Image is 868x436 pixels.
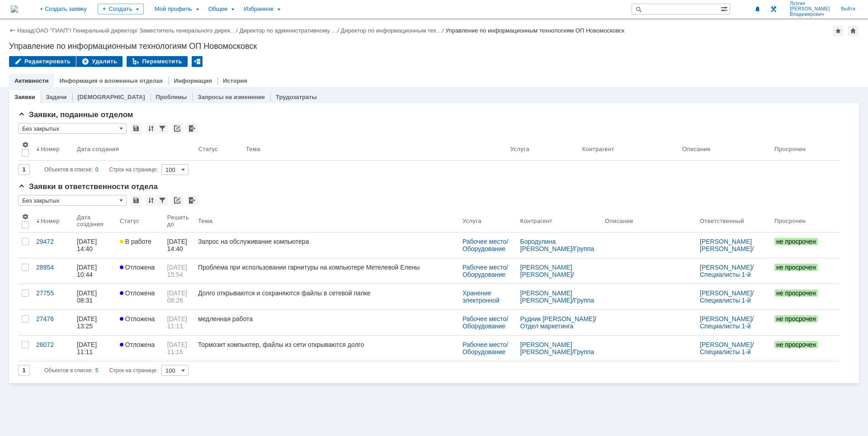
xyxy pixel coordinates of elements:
th: Номер [33,209,73,232]
div: Проблема при использовании гарнитуры на компьютере Метелевой Елены [198,264,455,271]
div: / [520,315,598,330]
a: 26072 [33,336,73,361]
div: 5 [95,365,99,376]
div: Сортировка... [146,123,156,134]
div: Тормозит компьютер, файлы из сети открываются долго [198,341,455,348]
div: Номер [41,218,60,224]
div: Дата создания [77,214,105,227]
div: Долго открываются и сохраняются файлы в сетевой папке [198,289,455,297]
span: [PERSON_NAME] [790,6,830,12]
a: [DATE] 10:44 [73,258,116,284]
span: Заявки, поданные отделом [18,110,133,119]
div: Статус [120,218,140,224]
a: Директор по административному … [239,27,337,34]
div: Создать [98,4,144,14]
span: Настройки [22,141,29,148]
a: [DATE] 14:40 [73,232,116,258]
a: [DATE] 11:16 [164,336,194,361]
div: / [700,315,767,330]
div: Сохранить вид [131,195,142,206]
a: Генеральный директор [73,27,136,34]
span: [DATE] 14:40 [167,238,189,252]
div: Экспорт списка [187,195,198,206]
div: / [700,341,767,355]
div: Номер [41,146,60,152]
span: Объектов в списке: [44,367,93,374]
a: 27755 [33,284,73,309]
a: Отложена [116,284,164,309]
div: / [700,264,767,278]
a: Перейти в интерфейс администратора [768,4,779,14]
th: Контрагент [579,137,679,161]
div: Фильтрация... [157,123,168,134]
a: Отложена [116,310,164,335]
i: Строк на странице: [44,164,158,175]
div: Поместить в архив [192,56,203,67]
div: 0 [95,164,99,175]
img: logo [11,5,18,13]
a: не просрочен [771,310,833,335]
div: Статус [198,146,218,152]
a: Рабочее место/Оборудование [462,264,508,278]
a: [PERSON_NAME] [700,264,752,271]
span: Заявки в ответственности отдела [18,182,158,191]
a: Заместитель генерального дирек… [139,27,236,34]
div: 28954 [36,264,70,271]
a: Проблема при использовании гарнитуры на компьютере Метелевой Елены [194,258,459,284]
div: Тема [246,146,261,152]
a: Хранение электронной информации [462,289,501,311]
a: Отдел маркетинга [520,322,574,330]
div: / [700,289,767,304]
span: Лузгин [790,1,830,6]
th: Дата создания [73,209,116,232]
i: Строк на странице: [44,365,158,376]
div: медленная работа [198,315,455,322]
a: [DATE] 11:11 [164,310,194,335]
a: Долго открываются и сохраняются файлы в сетевой папке [194,284,459,309]
div: Услуга [462,218,481,224]
div: Ответственный [700,218,745,224]
div: Фильтрация... [157,195,168,206]
div: / [73,27,139,34]
th: Дата создания [73,137,195,161]
div: / [520,289,598,304]
div: / [700,238,767,252]
th: Услуга [459,209,517,232]
span: Настройки [22,213,29,220]
span: не просрочен [774,341,818,348]
a: Специалисты 1-й линии [GEOGRAPHIC_DATA] [700,322,766,344]
a: Отложена [116,258,164,284]
a: Запросы на изменение [198,94,265,100]
div: Добавить в избранное [833,25,844,36]
a: Рабочее место/Оборудование [462,238,508,252]
span: В работе [120,238,151,245]
div: Сделать домашней страницей [848,25,859,36]
span: [DATE] 15:54 [167,264,189,278]
div: 27755 [36,289,70,297]
a: [DATE] 13:25 [73,310,116,335]
div: [DATE] 13:25 [77,315,99,330]
span: не просрочен [774,238,818,245]
div: Просрочен [774,218,807,224]
th: Тема [194,209,459,232]
div: / [36,27,73,34]
a: В работе [116,232,164,258]
a: Запрос на обслуживание компьютера [194,232,459,258]
a: [PERSON_NAME] [PERSON_NAME] [700,238,754,252]
div: Услуга [510,146,529,152]
span: Владимирович [790,12,830,17]
a: Тормозит компьютер, файлы из сети открываются долго [194,336,459,361]
a: Информация о вложенных отделах [59,77,163,84]
a: Активности [14,77,48,84]
span: Отложена [120,289,155,297]
th: Статус [195,137,242,161]
span: Отложена [120,341,155,348]
a: Перейти на домашнюю страницу [11,5,18,13]
span: не просрочен [774,315,818,322]
a: 28954 [33,258,73,284]
th: Статус [116,209,164,232]
a: не просрочен [771,284,833,309]
a: [DATE] 08:31 [73,284,116,309]
th: Контрагент [517,209,602,232]
a: [DATE] 08:26 [164,284,194,309]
